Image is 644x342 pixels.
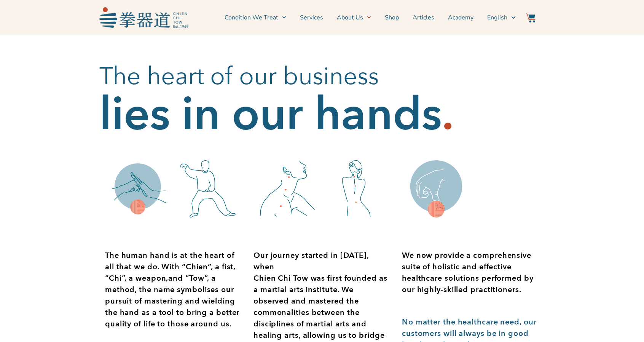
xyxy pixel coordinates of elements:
[448,8,473,27] a: Academy
[402,250,539,296] div: Page 1
[105,250,242,330] p: The human hand is at the heart of all that we do. With “Chien”, a fist, “Chi”, a weapon,and “Tow”...
[442,99,454,130] h2: .
[337,8,371,27] a: About Us
[99,99,442,130] h2: lies in our hands
[385,8,399,27] a: Shop
[413,8,434,27] a: Articles
[99,61,545,92] h2: The heart of our business
[225,8,286,27] a: Condition We Treat
[487,8,515,27] a: English
[402,250,539,296] p: We now provide a comprehensive suite of holistic and effective healthcare solutions performed by ...
[487,13,507,22] span: English
[105,250,242,330] div: Page 1
[192,8,516,27] nav: Menu
[526,13,535,22] img: Website Icon-03
[300,8,323,27] a: Services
